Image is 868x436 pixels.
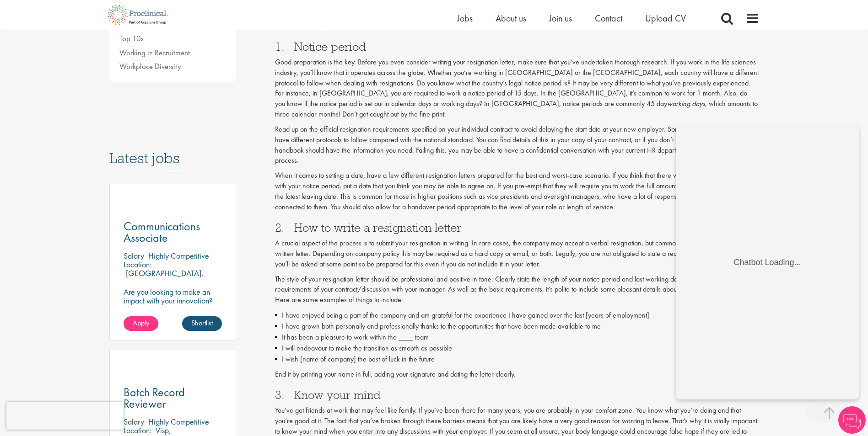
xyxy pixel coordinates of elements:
img: Chatbot [838,406,866,434]
a: About us [496,12,526,24]
a: Working in Recruitment [119,48,190,58]
p: A crucial aspect of the process is to submit your resignation in writing. In rare cases, the comp... [275,238,759,270]
a: Batch Record Reviewer [124,387,222,409]
a: Communications Associate [124,221,222,244]
span: Salary [124,416,144,427]
p: Highly Competitive [148,250,209,261]
li: I will endeavour to make the transition as smooth as possible [275,343,759,354]
span: Batch Record Reviewer [124,384,185,411]
h3: 1. Notice period [275,41,759,53]
a: Top 10s [119,33,144,43]
li: I wish [name of company] the best of luck in the future [275,354,759,365]
span: Communications Associate [124,218,200,245]
a: Jobs [457,12,473,24]
p: Read up on the official resignation requirements specified on your individual contract to avoid d... [275,124,759,166]
li: I have enjoyed being a part of the company and am grateful for the experience I have gained over ... [275,310,759,321]
em: working days [667,99,705,108]
span: Location: [124,259,151,270]
p: The style of your resignation letter should be professional and positive in tone. Clearly state t... [275,274,759,306]
h3: Latest jobs [109,128,237,172]
a: Upload CV [645,12,686,24]
p: Good preparation is the key. Before you even consider writing your resignation letter, make sure ... [275,57,759,120]
a: Shortlist [182,316,222,331]
span: Location: [124,425,151,436]
a: Contact [595,12,622,24]
a: Apply [124,316,158,331]
span: Salary [124,250,144,261]
span: Apply [133,318,149,328]
h3: 3. Know your mind [275,389,759,401]
div: Chatbot Loading... [58,133,125,142]
li: It has been a pleasure to work within the ____ team [275,332,759,343]
p: End it by printing your name in full, adding your signature and dating the letter clearly. [275,369,759,380]
p: Highly Competitive [148,416,209,427]
a: Join us [549,12,572,24]
p: When it comes to setting a date, have a few different resignation letters prepared for the best a... [275,170,759,212]
iframe: reCAPTCHA [6,402,124,430]
h3: 2. How to write a resignation letter [275,222,759,234]
p: [GEOGRAPHIC_DATA], [GEOGRAPHIC_DATA] [124,268,204,287]
li: I have grown both personally and professionally thanks to the opportunities that have been made a... [275,321,759,332]
a: Workplace Diversity [119,61,181,71]
p: Are you looking to make an impact with your innovation? We are working with a well-established ph... [124,287,222,348]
